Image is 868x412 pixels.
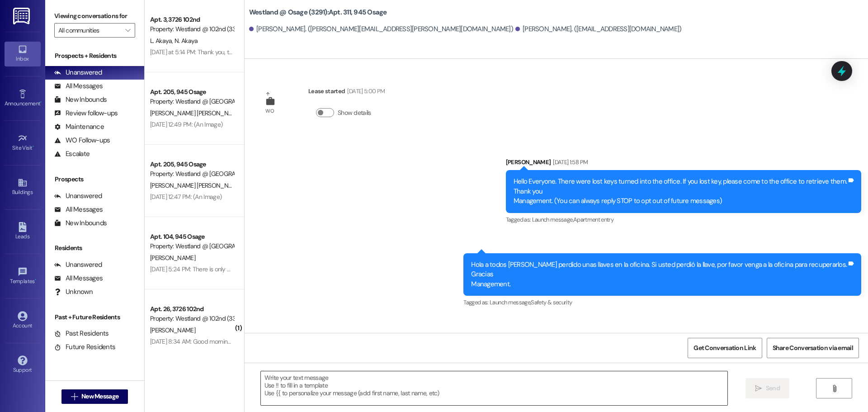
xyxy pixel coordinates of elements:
[490,298,531,306] span: Launch message ,
[514,177,847,206] div: Hello Everyone. There were lost keys turned into the office. If you lost key, please come to the ...
[773,343,853,353] span: Share Conversation via email
[532,216,573,223] span: Launch message ,
[150,181,245,189] span: [PERSON_NAME] [PERSON_NAME]
[471,260,847,289] div: Hola a todos [PERSON_NAME] perdido unas llaves en la oficina. Si usted perdió la llave, por favor...
[150,193,222,201] div: [DATE] 12:47 PM: (An Image)
[35,277,36,283] span: •
[54,218,107,228] div: New Inbounds
[54,260,102,270] div: Unanswered
[150,109,242,117] span: [PERSON_NAME] [PERSON_NAME]
[45,51,144,61] div: Prospects + Residents
[531,298,572,306] span: Safety & security
[150,48,443,56] div: [DATE] at 5:14 PM: Thank you, that is the person that we let park in our space property. I will l...
[54,342,115,352] div: Future Residents
[54,9,135,23] label: Viewing conversations for
[249,8,387,17] b: Westland @ Osage (3291): Apt. 311, 945 Osage
[755,385,762,392] i: 
[345,86,385,96] div: [DATE] 5:00 PM
[506,213,861,226] div: Tagged as:
[81,392,118,401] span: New Message
[150,169,234,179] div: Property: Westland @ [GEOGRAPHIC_DATA] (3291)
[150,314,234,323] div: Property: Westland @ 102nd (3307)
[767,338,859,358] button: Share Conversation via email
[150,120,222,128] div: [DATE] 12:49 PM: (An Image)
[125,27,130,34] i: 
[150,15,234,24] div: Apt. 3, 3726 102nd
[150,326,195,334] span: [PERSON_NAME]
[506,157,861,170] div: [PERSON_NAME]
[61,389,128,404] button: New Message
[54,149,90,159] div: Escalate
[5,264,41,289] a: Templates •
[831,385,838,392] i: 
[150,304,234,314] div: Apt. 26, 3726 102nd
[745,378,789,398] button: Send
[150,160,234,169] div: Apt. 205, 945 Osage
[150,97,234,106] div: Property: Westland @ [GEOGRAPHIC_DATA] (3291)
[766,384,780,393] span: Send
[515,24,682,34] div: [PERSON_NAME]. ([EMAIL_ADDRESS][DOMAIN_NAME])
[5,308,41,333] a: Account
[54,287,93,297] div: Unknown
[5,175,41,199] a: Buildings
[5,219,41,244] a: Leads
[175,37,198,45] span: N. Akaya
[54,205,103,214] div: All Messages
[308,86,385,99] div: Lease started
[13,8,32,24] img: ResiDesk Logo
[58,23,121,38] input: All communities
[5,131,41,155] a: Site Visit •
[463,296,861,309] div: Tagged as:
[150,24,234,34] div: Property: Westland @ 102nd (3307)
[150,254,195,262] span: [PERSON_NAME]
[150,337,482,346] div: [DATE] 8:34 AM: Good morning! I am currently still at home, so please knock before entering in ca...
[54,95,107,104] div: New Inbounds
[54,329,109,338] div: Past Residents
[54,68,102,77] div: Unanswered
[5,42,41,66] a: Inbox
[693,343,756,353] span: Get Conversation Link
[150,37,175,45] span: L. Akaya
[54,191,102,201] div: Unanswered
[45,243,144,253] div: Residents
[150,265,439,273] div: [DATE] 5:24 PM: There is only one washer working on the 945 side. It has been like this since thi...
[54,81,103,91] div: All Messages
[33,143,34,150] span: •
[45,313,144,322] div: Past + Future Residents
[54,109,118,118] div: Review follow-ups
[150,87,234,97] div: Apt. 205, 945 Osage
[551,157,588,167] div: [DATE] 1:58 PM
[54,274,103,283] div: All Messages
[150,232,234,242] div: Apt. 104, 945 Osage
[249,24,513,34] div: [PERSON_NAME]. ([PERSON_NAME][EMAIL_ADDRESS][PERSON_NAME][DOMAIN_NAME])
[5,353,41,377] a: Support
[150,242,234,251] div: Property: Westland @ [GEOGRAPHIC_DATA] (3291)
[45,175,144,184] div: Prospects
[71,393,78,400] i: 
[54,122,104,132] div: Maintenance
[688,338,762,358] button: Get Conversation Link
[573,216,613,223] span: Apartment entry
[40,99,42,105] span: •
[338,108,371,118] label: Show details
[54,136,110,145] div: WO Follow-ups
[265,106,274,116] div: WO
